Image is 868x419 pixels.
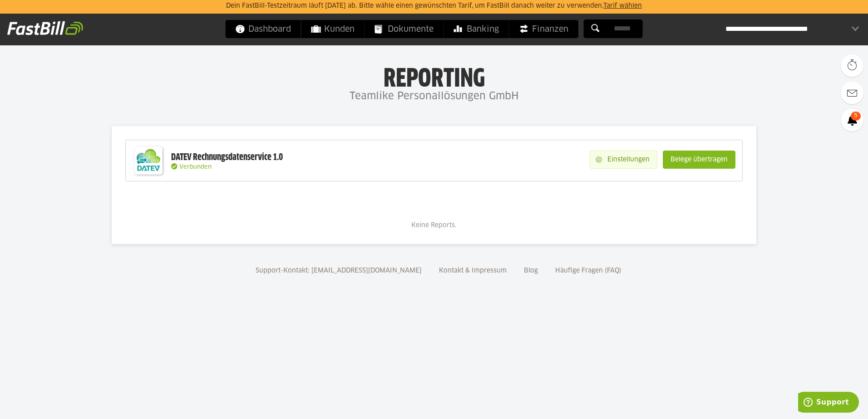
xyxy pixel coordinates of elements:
[521,268,541,274] a: Blog
[444,20,509,38] a: Banking
[171,151,283,163] div: DATEV Rechnungsdatenservice 1.0
[454,20,499,38] span: Banking
[509,20,578,38] a: Finanzen
[365,20,444,38] a: Dokumente
[590,151,657,169] sl-button: Einstellungen
[663,151,735,169] sl-button: Belege übertragen
[411,222,457,229] span: Keine Reports.
[226,20,301,38] a: Dashboard
[252,268,425,274] a: Support-Kontakt: [EMAIL_ADDRESS][DOMAIN_NAME]
[841,109,863,132] a: 5
[519,20,568,38] span: Finanzen
[798,392,859,414] iframe: Öffnet ein Widget, in dem Sie weitere Informationen finden
[130,142,167,179] img: DATEV-Datenservice Logo
[179,164,212,170] span: Verbunden
[436,268,510,274] a: Kontakt & Impressum
[236,20,291,38] span: Dashboard
[301,20,365,38] a: Kunden
[375,20,434,38] span: Dokumente
[311,20,355,38] span: Kunden
[91,64,777,88] h1: Reporting
[7,21,83,35] img: fastbill_logo_white.png
[603,3,642,9] a: Tarif wählen
[552,268,625,274] a: Häufige Fragen (FAQ)
[851,112,861,121] span: 5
